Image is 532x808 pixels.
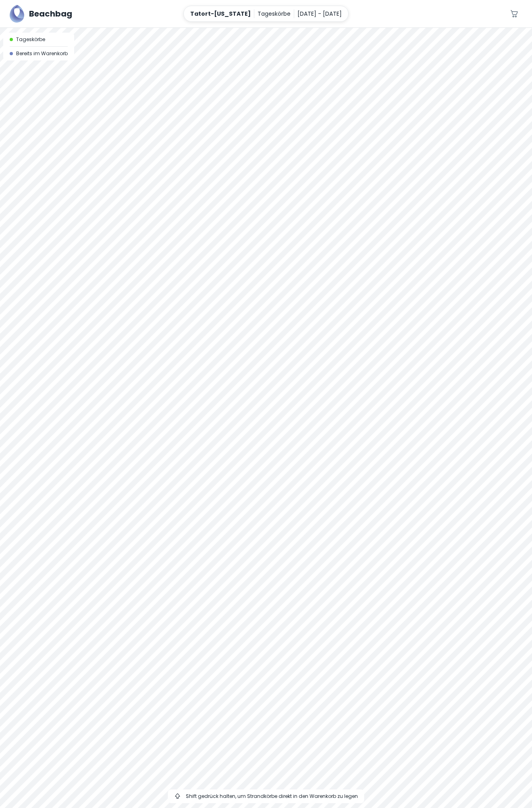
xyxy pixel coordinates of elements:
[190,9,251,18] p: Tatort-[US_STATE]
[29,8,72,20] h5: Beachbag
[258,9,291,18] p: Tageskörbe
[10,5,24,23] img: Beachbag
[16,36,45,43] span: Tageskörbe
[16,50,68,57] span: Bereits im Warenkorb
[186,793,358,800] span: Shift gedrück halten, um Strandkörbe direkt in den Warenkorb zu legen
[297,9,342,18] p: [DATE] - [DATE]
